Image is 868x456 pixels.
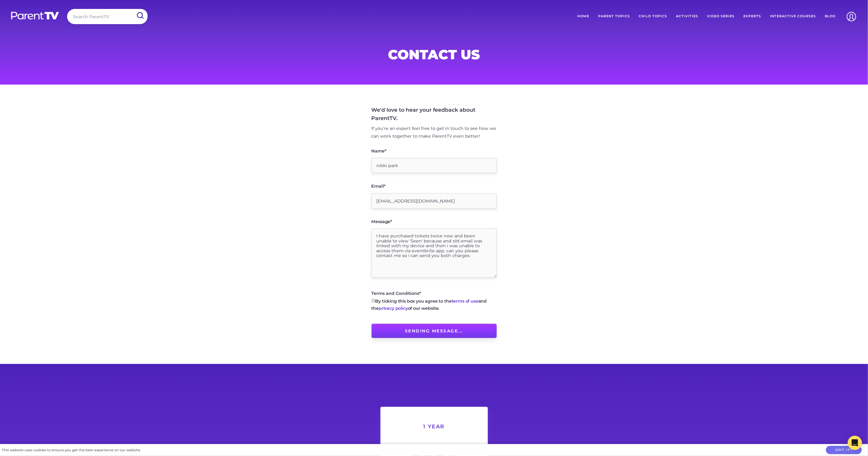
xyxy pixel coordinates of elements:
p: If you’re an expert feel free to get in touch to see how we can work together to make ParentTV ev... [372,125,497,140]
label: Name* [372,149,386,153]
a: Activities [671,9,703,24]
input: Search ParentTV [67,9,148,24]
div: This website uses cookies to ensure you get the best experience on our website. [2,447,141,453]
img: Account [844,9,859,24]
a: Interactive Courses [765,9,820,24]
a: Video Series [703,9,739,24]
input: Sending message... [372,324,497,338]
h4: We'd love to hear your feedback about ParentTV. [372,106,497,122]
label: Message* [372,220,392,224]
a: privacy policy [379,306,408,311]
button: Got it! [826,446,862,455]
label: By ticking this box you agree to the and the of our website. [372,298,497,312]
input: By ticking this box you agree to theterms of useand theprivacy policyof our website. [372,299,375,303]
input: Submit [132,9,148,22]
h1: Contact Us [290,49,578,60]
a: Blog [820,9,840,24]
a: Parent Topics [594,9,634,24]
a: terms of use [452,298,478,304]
h6: 1 Year [395,424,474,429]
span: Terms and Conditions* [372,291,421,296]
img: parenttv-logo-white.4c85aaf.svg [10,11,60,20]
a: Experts [739,9,765,24]
div: Open Intercom Messenger [848,436,862,450]
a: Child Topics [634,9,671,24]
a: Home [573,9,594,24]
label: Email* [372,184,386,188]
